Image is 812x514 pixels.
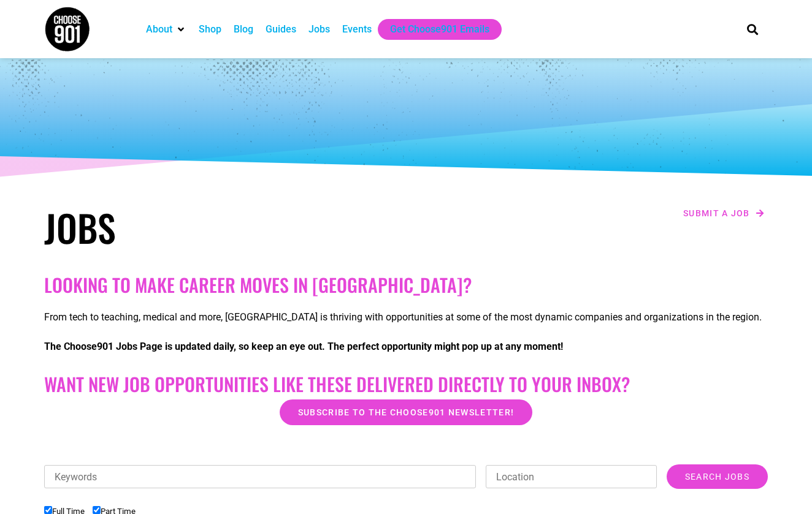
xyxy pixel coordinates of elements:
[146,22,172,37] a: About
[342,22,372,37] a: Events
[140,19,726,40] nav: Main nav
[44,341,563,352] strong: The Choose901 Jobs Page is updated daily, so keep an eye out. The perfect opportunity might pop u...
[280,399,532,425] a: Subscribe to the Choose901 newsletter!
[44,310,768,325] p: From tech to teaching, medical and more, [GEOGRAPHIC_DATA] is thriving with opportunities at some...
[390,22,489,37] a: Get Choose901 Emails
[44,373,768,395] h2: Want New Job Opportunities like these Delivered Directly to your Inbox?
[266,22,296,37] a: Guides
[44,465,476,488] input: Keywords
[680,205,768,221] a: Submit a job
[234,22,253,37] a: Blog
[743,19,763,39] div: Search
[667,464,768,489] input: Search Jobs
[44,506,52,514] input: Full Time
[93,506,101,514] input: Part Time
[308,22,330,37] a: Jobs
[199,22,221,37] a: Shop
[298,408,514,417] span: Subscribe to the Choose901 newsletter!
[140,19,193,40] div: About
[683,209,750,217] span: Submit a job
[486,465,657,488] input: Location
[44,274,768,296] h2: Looking to make career moves in [GEOGRAPHIC_DATA]?
[44,205,400,249] h1: Jobs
